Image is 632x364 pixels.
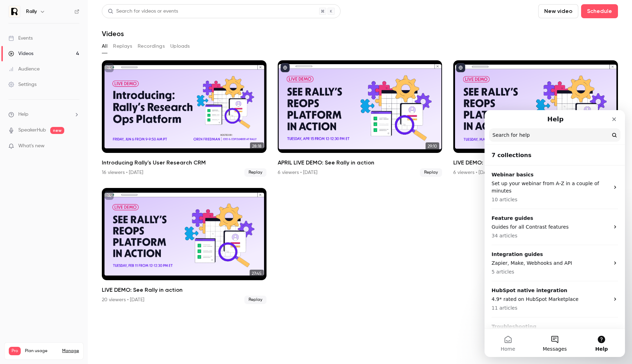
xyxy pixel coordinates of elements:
span: 27:45 [250,270,264,277]
span: 29:10 [426,142,439,150]
span: Replay [244,168,266,177]
h6: Rally [26,8,37,15]
button: Uploads [170,41,190,52]
li: Introducing Rally's User Research CRM [102,60,266,177]
span: new [50,127,64,134]
span: Replay [420,168,442,177]
span: 28:18 [250,142,264,150]
div: 20 viewers • [DATE] [102,296,144,303]
button: published [456,63,465,72]
h2: APRIL LIVE DEMO: See Rally in action [278,159,442,167]
div: 6 viewers • [DATE] [278,169,317,176]
h2: LIVE DEMO: See Rally in action [453,159,618,167]
a: Manage [62,348,79,354]
button: Recordings [138,41,165,52]
span: What's new [18,142,45,150]
a: 28:18Introducing Rally's User Research CRM16 viewers • [DATE]Replay [102,60,266,177]
h1: Videos [102,29,124,38]
div: 6 viewers • [DATE] [453,169,493,176]
button: Schedule [581,4,618,18]
h2: LIVE DEMO: See Rally in action [102,286,266,294]
li: help-dropdown-opener [8,111,79,118]
a: 27:45LIVE DEMO: See Rally in action20 viewers • [DATE]Replay [102,188,266,304]
ul: Videos [102,60,618,304]
div: Videos [8,50,33,57]
a: SpeakerHub [18,127,46,134]
span: Plan usage [25,348,58,354]
button: published [281,63,290,72]
button: All [102,41,107,52]
li: APRIL LIVE DEMO: See Rally in action [278,60,442,177]
span: Replay [244,296,266,304]
li: LIVE DEMO: See Rally in action [102,188,266,304]
div: 16 viewers • [DATE] [102,169,143,176]
li: LIVE DEMO: See Rally in action [453,60,618,177]
iframe: Intercom live chat [485,110,625,357]
button: unpublished [105,191,114,200]
div: Audience [8,66,40,73]
a: 29:10APRIL LIVE DEMO: See Rally in action6 viewers • [DATE]Replay [278,60,442,177]
button: unpublished [105,63,114,72]
div: Events [8,35,33,42]
div: Settings [8,81,37,88]
h2: Introducing Rally's User Research CRM [102,159,266,167]
a: 06:20LIVE DEMO: See Rally in action6 viewers • [DATE]Replay [453,60,618,177]
div: Search for videos or events [108,8,178,15]
img: Rally [9,6,20,17]
button: Replays [113,41,132,52]
span: Pro [9,347,21,355]
section: Videos [102,4,618,360]
button: New video [538,4,578,18]
span: Help [18,111,28,118]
